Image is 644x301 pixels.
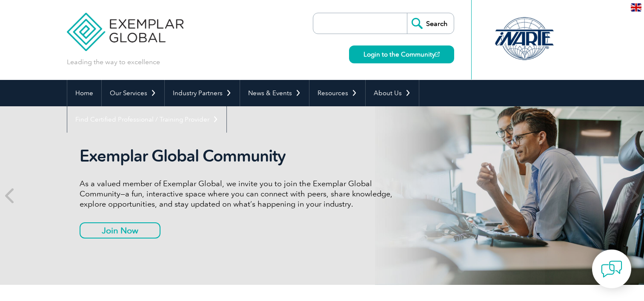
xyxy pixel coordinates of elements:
a: About Us [366,80,419,106]
input: Search [407,13,454,34]
a: Resources [309,80,365,106]
a: Find Certified Professional / Training Provider [67,106,226,133]
a: News & Events [240,80,309,106]
a: Home [67,80,101,106]
h2: Exemplar Global Community [80,146,399,166]
a: Industry Partners [165,80,240,106]
a: Our Services [102,80,164,106]
img: en [631,3,641,11]
a: Join Now [80,222,160,239]
img: open_square.png [435,52,440,57]
p: Leading the way to excellence [67,57,160,67]
img: contact-chat.png [601,258,622,280]
a: Login to the Community [349,45,454,63]
p: As a valued member of Exemplar Global, we invite you to join the Exemplar Global Community—a fun,... [80,179,399,209]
